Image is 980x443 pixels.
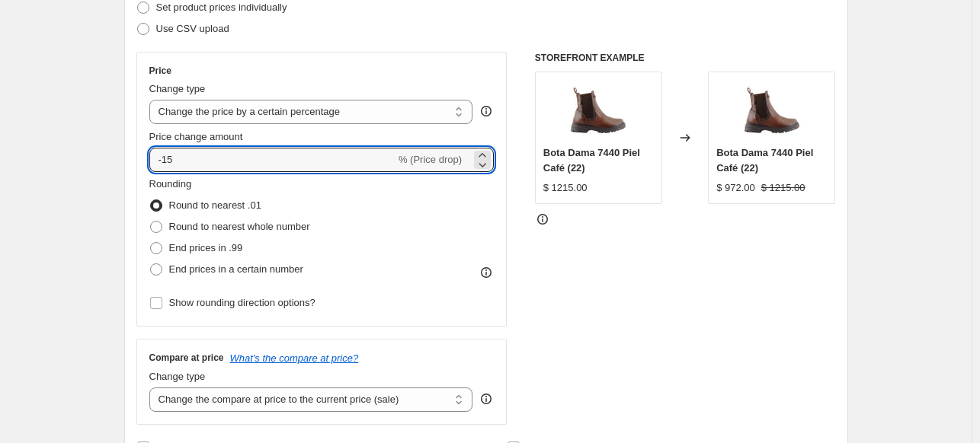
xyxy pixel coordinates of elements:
div: $ 972.00 [716,180,755,196]
span: Round to nearest .01 [169,199,261,211]
h6: STOREFRONT EXAMPLE [535,52,836,64]
strike: $ 1215.00 [761,180,805,196]
button: What's the compare at price? [230,352,359,364]
span: Price change amount [149,131,243,142]
h3: Price [149,65,171,77]
span: Bota Dama 7440 Piel Café (22) [716,147,813,174]
span: Change type [149,371,206,382]
div: $ 1215.00 [543,180,588,196]
span: Rounding [149,178,192,190]
span: % (Price drop) [399,154,462,165]
span: Round to nearest whole number [169,221,310,232]
span: End prices in a certain number [169,263,303,275]
div: help [479,104,494,119]
span: Change type [149,83,206,94]
input: -15 [149,148,396,172]
span: Show rounding direction options? [169,297,315,308]
img: 7440-DAV-SHE-ST-CF-01_80x.jpg [741,80,802,141]
span: End prices in .99 [169,242,243,253]
span: Bota Dama 7440 Piel Café (22) [543,147,640,174]
span: Set product prices individually [156,2,287,13]
div: help [479,391,494,406]
h3: Compare at price [149,352,224,364]
span: Use CSV upload [156,23,229,34]
img: 7440-DAV-SHE-ST-CF-01_80x.jpg [568,80,629,141]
